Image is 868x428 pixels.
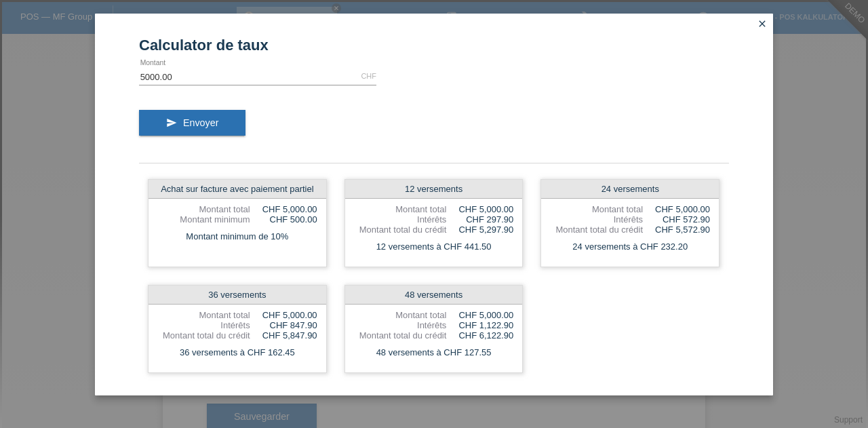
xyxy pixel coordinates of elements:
[354,225,447,235] div: Montant total du crédit
[753,17,771,33] a: close
[643,225,710,235] div: CHF 5,572.90
[354,310,447,320] div: Montant total
[354,204,447,214] div: Montant total
[183,117,218,128] span: Envoyer
[446,214,513,225] div: CHF 297.90
[149,180,326,199] div: Achat sur facture avec paiement partiel
[250,204,317,214] div: CHF 5,000.00
[446,204,513,214] div: CHF 5,000.00
[157,310,250,320] div: Montant total
[250,310,317,320] div: CHF 5,000.00
[157,204,250,214] div: Montant total
[541,238,719,256] div: 24 versements à CHF 232.20
[643,214,710,225] div: CHF 572.90
[354,214,447,225] div: Intérêts
[139,37,729,54] h1: Calculator de taux
[149,344,326,362] div: 36 versements à CHF 162.45
[345,344,523,362] div: 48 versements à CHF 127.55
[157,330,250,341] div: Montant total du crédit
[446,310,513,320] div: CHF 5,000.00
[361,72,376,80] div: CHF
[250,330,317,341] div: CHF 5,847.90
[446,320,513,330] div: CHF 1,122.90
[550,214,643,225] div: Intérêts
[345,238,523,256] div: 12 versements à CHF 441.50
[139,110,245,136] button: send Envoyer
[345,180,523,199] div: 12 versements
[550,204,643,214] div: Montant total
[757,18,768,29] i: close
[541,180,719,199] div: 24 versements
[157,214,250,225] div: Montant minimum
[149,228,326,246] div: Montant minimum de 10%
[354,330,447,341] div: Montant total du crédit
[643,204,710,214] div: CHF 5,000.00
[354,320,447,330] div: Intérêts
[446,330,513,341] div: CHF 6,122.90
[149,286,326,305] div: 36 versements
[446,225,513,235] div: CHF 5,297.90
[550,225,643,235] div: Montant total du crédit
[157,320,250,330] div: Intérêts
[250,214,317,225] div: CHF 500.00
[166,117,177,128] i: send
[345,286,523,305] div: 48 versements
[250,320,317,330] div: CHF 847.90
